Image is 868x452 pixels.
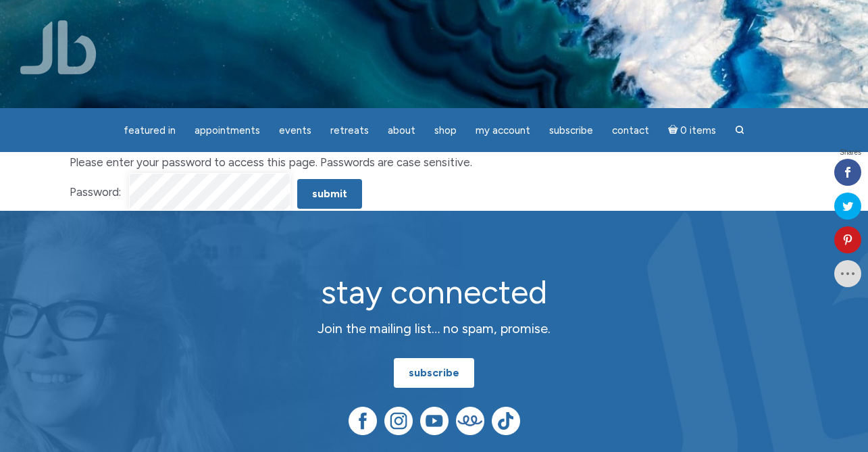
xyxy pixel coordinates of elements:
span: Subscribe [549,124,593,136]
a: featured in [116,118,184,144]
span: Shop [434,124,457,136]
i: Cart [668,124,681,136]
img: Instagram [384,407,413,435]
span: My Account [476,124,530,136]
a: About [380,118,424,144]
span: Events [279,124,311,136]
form: Please enter your password to access this page. Passwords are case sensitive. [70,152,799,211]
input: Submit [297,179,362,209]
a: Subscribe [541,118,601,144]
a: Cart0 items [660,116,725,144]
img: YouTube [420,407,449,435]
img: Teespring [456,407,484,435]
span: featured in [124,124,176,136]
a: Appointments [186,118,268,144]
a: Retreats [322,118,377,144]
label: Password: [70,182,121,203]
span: 0 items [680,126,716,136]
span: Retreats [330,124,369,136]
p: Join the mailing list… no spam, promise. [195,318,674,339]
a: Shop [426,118,465,144]
a: subscribe [394,358,474,388]
img: TikTok [492,407,520,435]
img: Facebook [349,407,377,435]
span: Contact [612,124,649,136]
a: Contact [604,118,657,144]
span: About [388,124,415,136]
span: Appointments [195,124,260,136]
h2: stay connected [195,274,674,310]
a: Events [271,118,320,144]
span: Shares [840,149,861,156]
a: My Account [467,118,538,144]
img: Jamie Butler. The Everyday Medium [20,20,97,74]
